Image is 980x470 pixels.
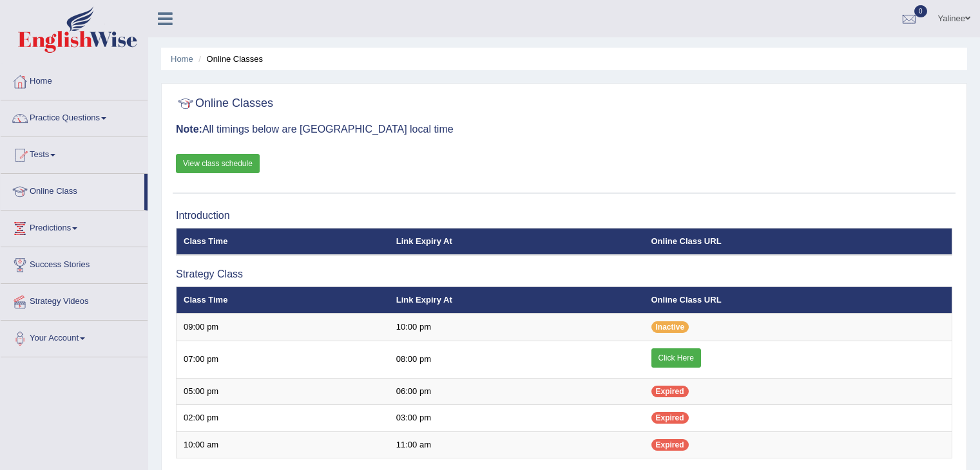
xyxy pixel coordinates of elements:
[177,314,389,341] td: 09:00 pm
[1,100,148,133] a: Practice Questions
[651,412,689,424] span: Expired
[389,228,644,255] th: Link Expiry At
[1,174,144,206] a: Online Class
[176,124,952,135] h3: All timings below are [GEOGRAPHIC_DATA] local time
[177,341,389,378] td: 07:00 pm
[651,348,701,368] a: Click Here
[389,314,644,341] td: 10:00 pm
[177,378,389,405] td: 05:00 pm
[176,94,273,113] h2: Online Classes
[1,211,148,243] a: Predictions
[389,341,644,378] td: 08:00 pm
[1,247,148,279] a: Success Stories
[389,431,644,458] td: 11:00 am
[1,321,148,353] a: Your Account
[177,287,389,314] th: Class Time
[177,405,389,432] td: 02:00 pm
[914,5,927,17] span: 0
[1,64,148,96] a: Home
[389,287,644,314] th: Link Expiry At
[651,321,689,333] span: Inactive
[389,405,644,432] td: 03:00 pm
[389,378,644,405] td: 06:00 pm
[176,124,202,135] b: Note:
[176,268,952,280] h3: Strategy Class
[176,154,260,173] a: View class schedule
[1,284,148,316] a: Strategy Videos
[651,439,689,451] span: Expired
[651,386,689,397] span: Expired
[171,54,193,64] a: Home
[644,228,952,255] th: Online Class URL
[644,287,952,314] th: Online Class URL
[1,137,148,169] a: Tests
[195,53,263,65] li: Online Classes
[177,431,389,458] td: 10:00 am
[176,210,952,221] h3: Introduction
[177,228,389,255] th: Class Time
